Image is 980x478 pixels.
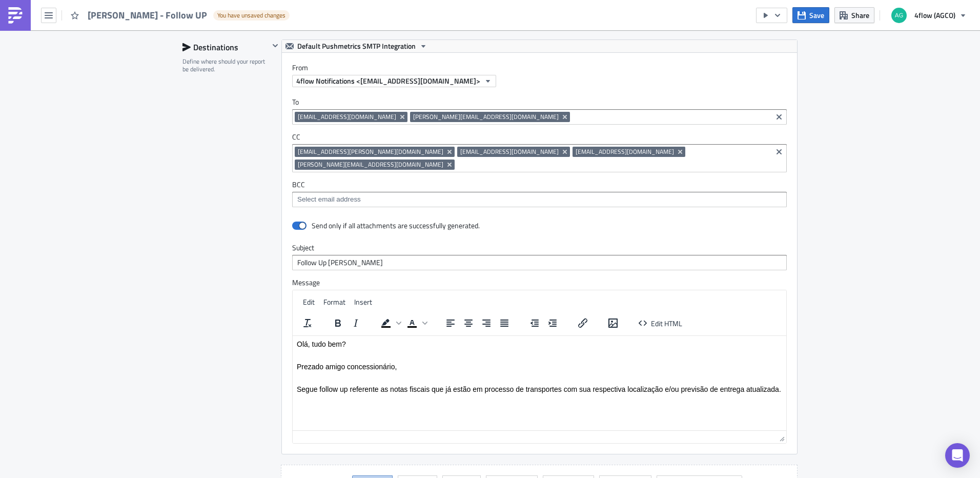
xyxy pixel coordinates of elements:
[851,10,869,21] span: Share
[292,243,787,252] label: Subject
[298,113,396,121] span: [EMAIL_ADDRESS][DOMAIN_NAME]
[298,161,443,169] span: [PERSON_NAME][EMAIL_ADDRESS][DOMAIN_NAME]
[298,148,443,156] span: [EMAIL_ADDRESS][PERSON_NAME][DOMAIN_NAME]
[442,316,459,330] button: Align left
[398,112,407,122] button: Remove Tag
[526,316,543,330] button: Decrease indent
[88,9,208,21] span: [PERSON_NAME] - Follow UP
[182,39,269,55] div: Destinations
[773,111,785,123] button: Clear selected items
[676,147,685,157] button: Remove Tag
[293,336,786,430] iframe: Rich Text Area
[217,11,285,19] span: You have unsaved changes
[296,75,480,86] span: 4flow Notifications <[EMAIL_ADDRESS][DOMAIN_NAME]>
[496,316,513,330] button: Justify
[604,316,622,330] button: Insert/edit image
[834,7,874,23] button: Share
[292,132,787,142] label: CC
[544,316,561,330] button: Increase indent
[282,40,431,52] button: Default Pushmetrics SMTP Integration
[292,278,787,287] label: Message
[312,221,480,230] div: Send only if all attachments are successfully generated.
[329,316,346,330] button: Bold
[478,316,495,330] button: Align right
[7,7,24,24] img: PushMetrics
[323,296,345,307] span: Format
[295,194,783,205] input: Select em ail add ress
[292,180,787,189] label: BCC
[890,7,908,24] img: Avatar
[299,316,316,330] button: Clear formatting
[182,57,269,73] div: Define where should your report be delivered.
[303,296,315,307] span: Edit
[576,148,674,156] span: [EMAIL_ADDRESS][DOMAIN_NAME]
[651,317,682,328] span: Edit HTML
[775,431,786,443] div: Resize
[574,316,591,330] button: Insert/edit link
[809,10,824,21] span: Save
[914,10,955,21] span: 4flow (AGCO)
[445,160,455,170] button: Remove Tag
[354,296,372,307] span: Insert
[292,63,797,72] label: From
[792,7,829,23] button: Save
[460,316,477,330] button: Align center
[460,148,559,156] span: [EMAIL_ADDRESS][DOMAIN_NAME]
[773,146,785,158] button: Clear selected items
[561,147,570,157] button: Remove Tag
[945,443,970,468] div: Open Intercom Messenger
[635,316,686,330] button: Edit HTML
[403,316,429,330] div: Text color
[292,97,787,107] label: To
[377,316,403,330] div: Background color
[347,316,364,330] button: Italic
[292,75,496,87] button: 4flow Notifications <[EMAIL_ADDRESS][DOMAIN_NAME]>
[269,39,281,52] button: Hide content
[297,40,416,52] span: Default Pushmetrics SMTP Integration
[413,113,559,121] span: [PERSON_NAME][EMAIL_ADDRESS][DOMAIN_NAME]
[445,147,455,157] button: Remove Tag
[885,4,972,27] button: 4flow (AGCO)
[561,112,570,122] button: Remove Tag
